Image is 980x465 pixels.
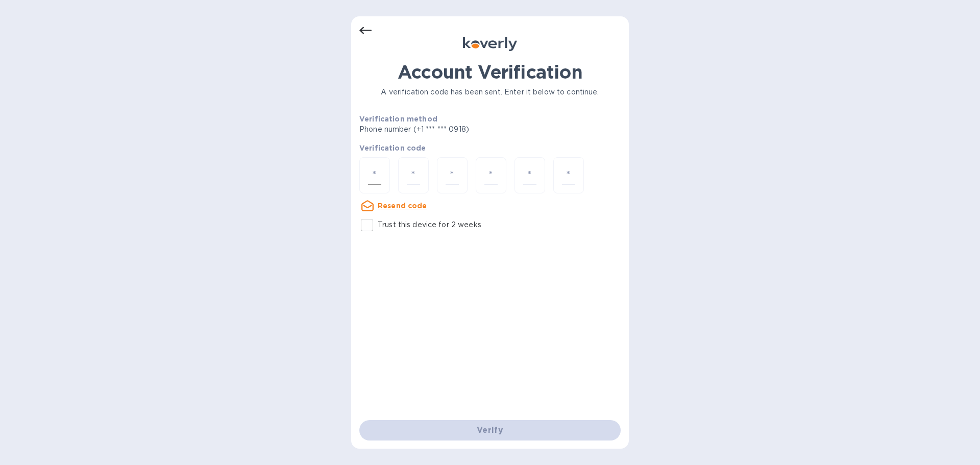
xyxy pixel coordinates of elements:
p: A verification code has been sent. Enter it below to continue. [359,87,621,97]
p: Phone number (+1 *** *** 0918) [359,124,547,135]
p: Trust this device for 2 weeks [378,219,481,230]
b: Verification method [359,115,437,123]
p: Verification code [359,143,621,153]
u: Resend code [378,202,427,210]
h1: Account Verification [359,61,621,83]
